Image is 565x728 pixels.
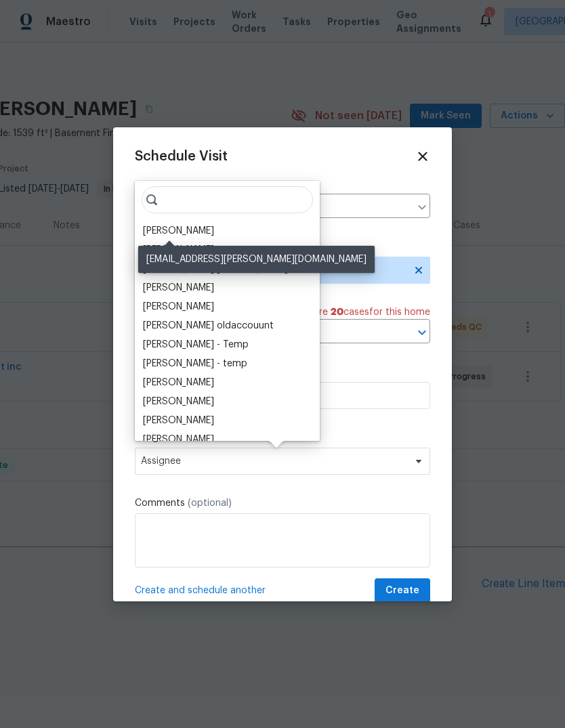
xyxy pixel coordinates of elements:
[143,243,214,257] div: [PERSON_NAME]
[331,307,343,317] span: 20
[143,281,214,295] div: [PERSON_NAME]
[288,305,430,319] span: There are case s for this home
[375,578,430,603] button: Create
[415,149,430,164] span: Close
[143,319,274,333] div: [PERSON_NAME] oldaccouunt
[143,224,214,238] div: [PERSON_NAME]
[188,498,232,508] span: (optional)
[135,496,430,510] label: Comments
[413,323,432,342] button: Open
[143,338,249,351] div: [PERSON_NAME] - Temp
[385,582,419,599] span: Create
[143,433,214,446] div: [PERSON_NAME]
[138,246,375,273] div: [EMAIL_ADDRESS][PERSON_NAME][DOMAIN_NAME]
[135,180,430,194] label: Home
[135,584,266,597] span: Create and schedule another
[143,300,214,314] div: [PERSON_NAME]
[141,456,406,467] span: Assignee
[143,414,214,427] div: [PERSON_NAME]
[143,376,214,389] div: [PERSON_NAME]
[143,357,247,370] div: [PERSON_NAME] - temp
[143,395,214,408] div: [PERSON_NAME]
[135,150,228,163] span: Schedule Visit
